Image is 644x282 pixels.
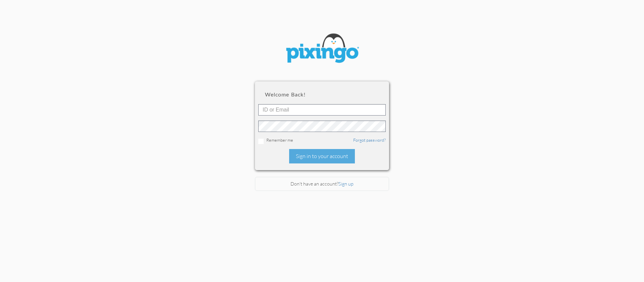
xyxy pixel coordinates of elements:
[255,177,389,191] div: Don't have an account?
[338,181,354,187] a: Sign up
[258,137,386,144] div: Remember me
[265,91,379,97] h2: Welcome back!
[353,137,386,143] a: Forgot password?
[282,30,362,68] img: pixingo logo
[258,104,386,116] input: ID or Email
[289,149,355,163] div: Sign in to your account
